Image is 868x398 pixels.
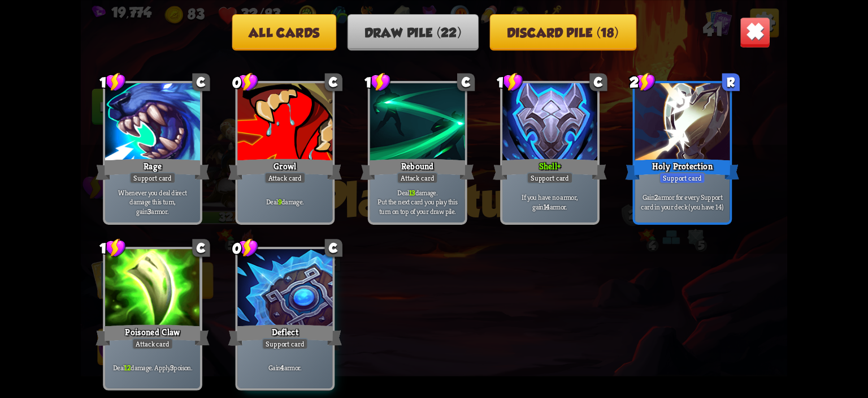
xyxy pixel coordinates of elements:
div: Rebound [361,157,475,182]
div: 1 [99,238,126,258]
div: Support card [262,338,308,350]
b: 14 [544,202,550,211]
div: 1 [497,72,523,92]
p: If you have no armor, gain armor. [505,192,595,211]
div: Attack card [397,172,438,184]
div: C [325,73,342,91]
div: Support card [129,172,176,184]
div: C [589,73,607,91]
p: Deal damage. Apply poison. [107,363,198,373]
div: Shell+ [493,157,607,182]
b: 3 [147,206,151,216]
div: R [722,73,740,91]
b: 9 [278,197,281,207]
b: 2 [654,192,658,202]
div: C [457,73,475,91]
button: Draw pile (22) [348,14,479,50]
b: 4 [280,363,284,373]
div: Support card [659,172,705,184]
div: Rage [96,157,210,182]
div: C [325,239,342,256]
img: Close_Button.png [740,16,771,48]
div: C [192,73,210,91]
div: C [192,239,210,256]
div: Holy Protection [626,157,740,182]
p: Deal damage. Put the next card you play this turn on top of your draw pile. [372,187,463,216]
b: 3 [170,363,173,373]
div: 1 [99,72,126,92]
button: All cards [232,14,336,50]
p: Gain armor. [240,363,331,373]
button: Discard pile (18) [490,14,636,50]
div: Growl [228,157,342,182]
div: 0 [232,238,259,258]
div: Poisoned Claw [96,322,210,348]
div: Support card [527,172,573,184]
p: Gain armor for every Support card in your deck (you have 14) [637,192,728,211]
div: Deflect [228,322,342,348]
p: Whenever you deal direct damage this turn, gain armor. [107,187,198,216]
p: Deal damage. [240,197,331,207]
div: 2 [630,72,656,92]
div: Attack card [264,172,306,184]
div: 0 [232,72,259,92]
div: Attack card [132,338,173,350]
div: 1 [364,72,391,92]
b: 13 [409,187,415,197]
b: 12 [124,363,131,373]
